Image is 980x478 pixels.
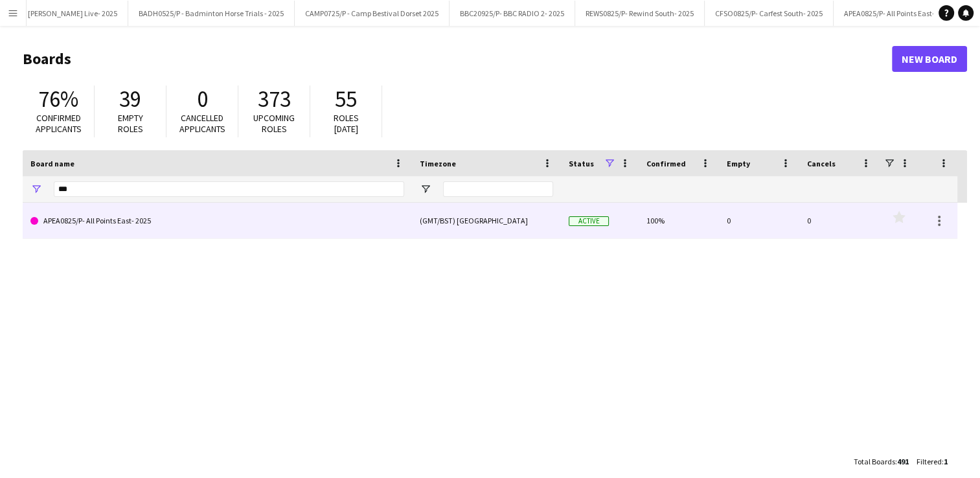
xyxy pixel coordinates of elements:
[799,203,880,238] div: 0
[420,159,456,168] span: Timezone
[36,112,82,135] span: Confirmed applicants
[443,181,553,197] input: Timezone Filter Input
[128,1,295,26] button: BADH0525/P - Badminton Horse Trials - 2025
[30,159,74,168] span: Board name
[295,1,450,26] button: CAMP0725/P - Camp Bestival Dorset 2025
[569,216,609,226] span: Active
[450,1,575,26] button: BBC20925/P- BBC RADIO 2- 2025
[892,46,967,72] a: New Board
[727,159,750,168] span: Empty
[54,181,404,197] input: Board name Filter Input
[639,203,719,238] div: 100%
[38,85,78,113] span: 76%
[719,203,799,238] div: 0
[917,457,942,466] span: Filtered
[420,183,431,195] button: Open Filter Menu
[944,457,948,466] span: 1
[854,457,895,466] span: Total Boards
[335,85,357,113] span: 55
[118,112,143,135] span: Empty roles
[834,1,963,26] button: APEA0825/P- All Points East- 2025
[23,49,892,69] h1: Boards
[807,159,836,168] span: Cancels
[705,1,834,26] button: CFSO0825/P- Carfest South- 2025
[119,85,141,113] span: 39
[575,1,705,26] button: REWS0825/P- Rewind South- 2025
[197,85,208,113] span: 0
[30,183,42,195] button: Open Filter Menu
[897,457,909,466] span: 491
[569,159,594,168] span: Status
[854,449,909,474] div: :
[258,85,291,113] span: 373
[253,112,295,135] span: Upcoming roles
[412,203,561,238] div: (GMT/BST) [GEOGRAPHIC_DATA]
[30,203,404,239] a: APEA0825/P- All Points East- 2025
[646,159,686,168] span: Confirmed
[917,449,948,474] div: :
[334,112,359,135] span: Roles [DATE]
[179,112,225,135] span: Cancelled applicants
